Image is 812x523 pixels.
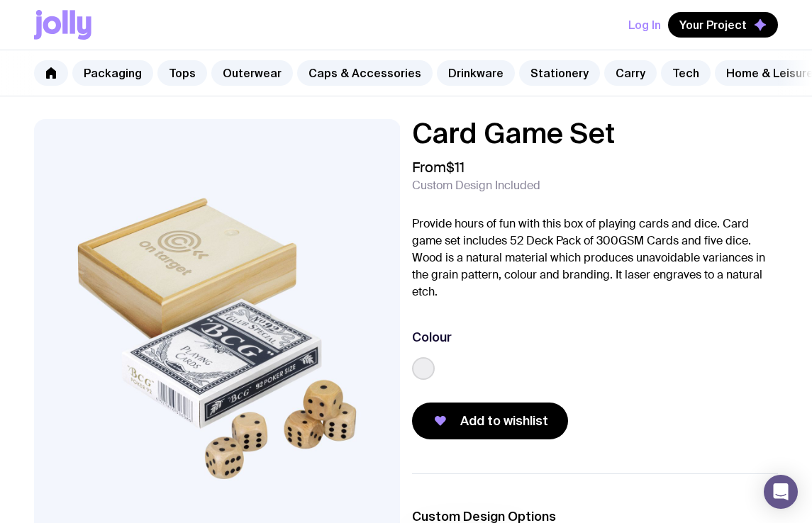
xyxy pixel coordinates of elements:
a: Outerwear [211,60,293,86]
span: $11 [446,158,465,176]
span: Custom Design Included [412,179,540,193]
button: Log In [628,12,661,38]
h1: Card Game Set [412,119,779,147]
h3: Colour [412,329,452,346]
a: Carry [604,60,657,86]
a: Stationery [519,60,600,86]
span: From [412,159,465,176]
span: Add to wishlist [460,412,548,429]
span: Your Project [679,18,747,32]
a: Tech [661,60,711,86]
p: Provide hours of fun with this box of playing cards and dice. Card game set includes 52 Deck Pack... [412,215,779,300]
button: Add to wishlist [412,403,568,439]
div: Open Intercom Messenger [764,475,798,509]
a: Caps & Accessories [297,60,433,86]
button: Your Project [668,12,778,38]
a: Tops [157,60,207,86]
a: Packaging [72,60,153,86]
a: Drinkware [437,60,515,86]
